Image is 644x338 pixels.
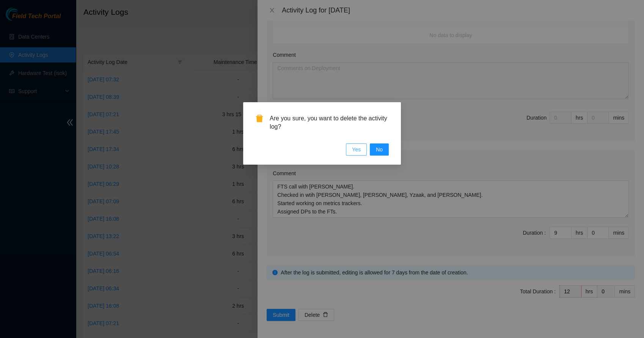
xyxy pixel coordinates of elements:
button: Yes [346,143,367,156]
span: Yes [352,145,361,154]
span: No [376,145,383,154]
span: delete [255,114,264,123]
button: No [370,143,389,156]
span: Are you sure, you want to delete the activity log? [270,114,389,131]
